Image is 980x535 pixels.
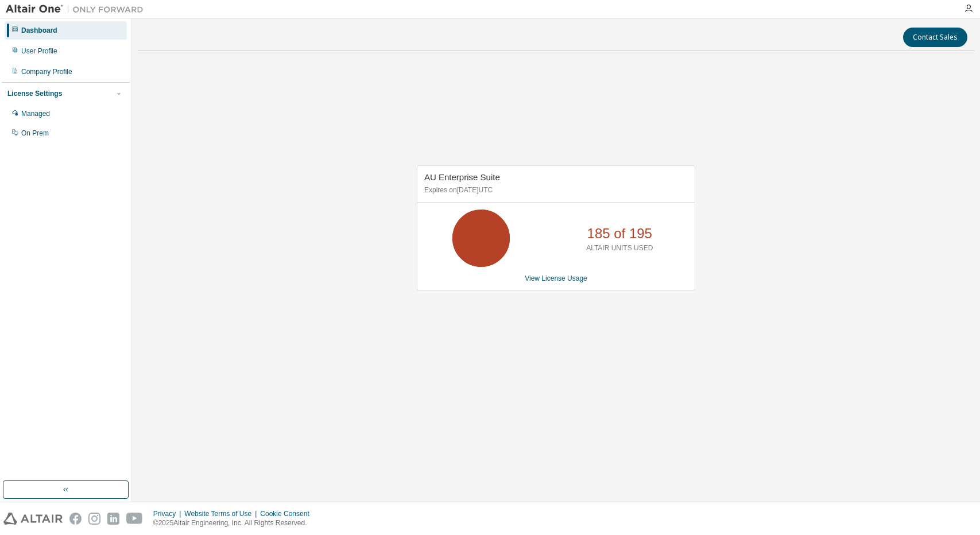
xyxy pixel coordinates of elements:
div: User Profile [21,46,57,56]
div: Website Terms of Use [184,509,260,518]
img: facebook.svg [69,513,82,525]
img: linkedin.svg [107,513,119,525]
img: instagram.svg [88,513,100,525]
div: Company Profile [21,67,72,76]
button: Contact Sales [903,28,967,47]
div: Cookie Consent [260,509,316,518]
div: Dashboard [21,26,57,35]
div: Managed [21,109,50,118]
p: © 2025 Altair Engineering, Inc. All Rights Reserved. [153,518,316,528]
div: Privacy [153,509,184,518]
a: View License Usage [525,274,587,282]
span: AU Enterprise Suite [424,172,500,182]
p: Expires on [DATE] UTC [424,185,685,195]
div: On Prem [21,129,49,138]
div: License Settings [7,89,62,98]
p: ALTAIR UNITS USED [586,243,653,253]
img: youtube.svg [126,513,143,525]
p: 185 of 195 [587,224,652,243]
img: altair_logo.svg [3,513,63,525]
img: Altair One [6,3,149,15]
